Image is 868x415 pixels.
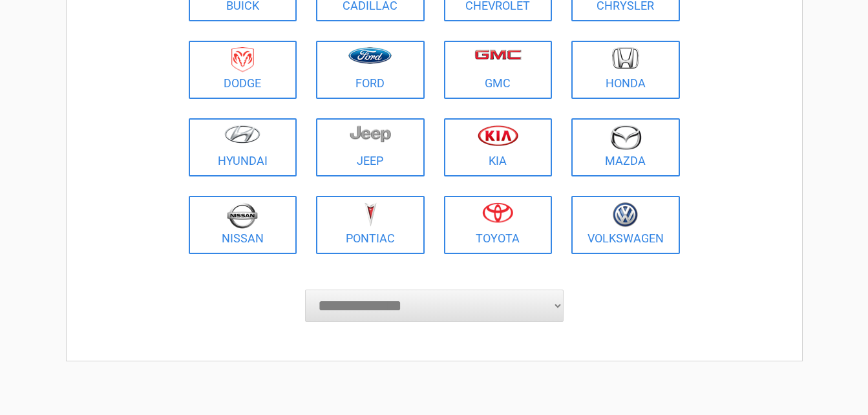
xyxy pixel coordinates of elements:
[482,202,513,223] img: toyota
[364,202,377,227] img: pontiac
[350,125,391,143] img: jeep
[444,118,553,176] a: Kia
[231,47,254,72] img: dodge
[316,196,425,254] a: Pontiac
[316,41,425,99] a: Ford
[189,41,297,99] a: Dodge
[316,118,425,176] a: Jeep
[189,196,297,254] a: Nissan
[224,125,260,144] img: hyundai
[478,125,518,146] img: kia
[444,196,553,254] a: Toyota
[571,196,680,254] a: Volkswagen
[444,41,553,99] a: GMC
[571,41,680,99] a: Honda
[227,202,258,229] img: nissan
[609,125,642,150] img: mazda
[612,47,639,70] img: honda
[474,49,522,60] img: gmc
[189,118,297,176] a: Hyundai
[348,47,392,64] img: ford
[613,202,638,228] img: volkswagen
[571,118,680,176] a: Mazda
